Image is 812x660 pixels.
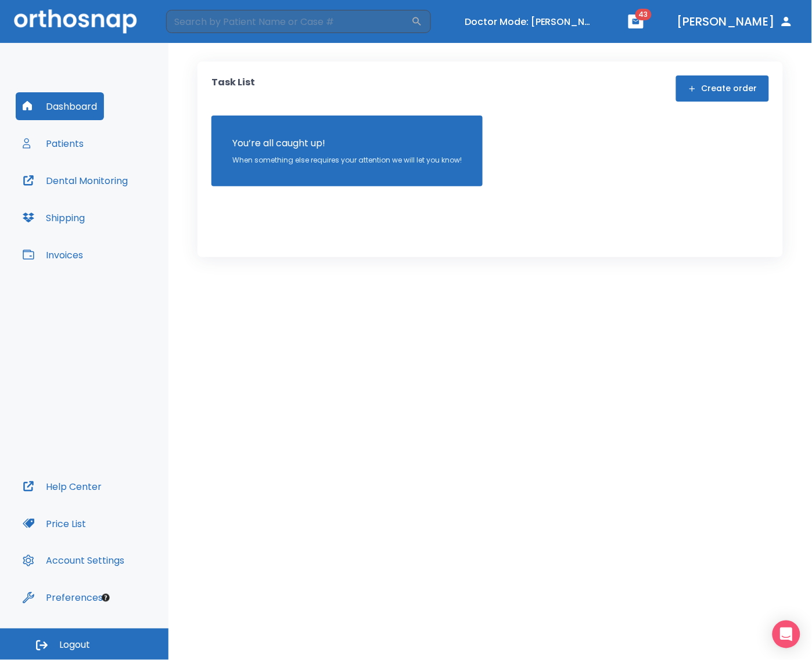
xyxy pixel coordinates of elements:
button: Invoices [16,241,90,269]
input: Search by Patient Name or Case # [166,10,411,33]
button: Patients [16,129,91,157]
p: Task List [211,75,255,102]
button: Dashboard [16,92,104,120]
span: 43 [635,9,652,20]
button: Shipping [16,204,92,232]
button: [PERSON_NAME] [673,11,798,32]
button: Doctor Mode: [PERSON_NAME] [460,12,599,31]
div: Tooltip anchor [100,593,111,603]
div: Open Intercom Messenger [773,621,800,648]
button: Account Settings [16,547,131,575]
img: Orthosnap [14,9,137,33]
button: Preferences [16,584,110,612]
p: When something else requires your attention we will let you know! [232,155,462,165]
button: Dental Monitoring [16,167,135,194]
button: Price List [16,510,93,538]
p: You’re all caught up! [232,136,462,150]
button: Help Center [16,473,109,500]
button: Create order [676,75,769,102]
span: Logout [59,639,90,652]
